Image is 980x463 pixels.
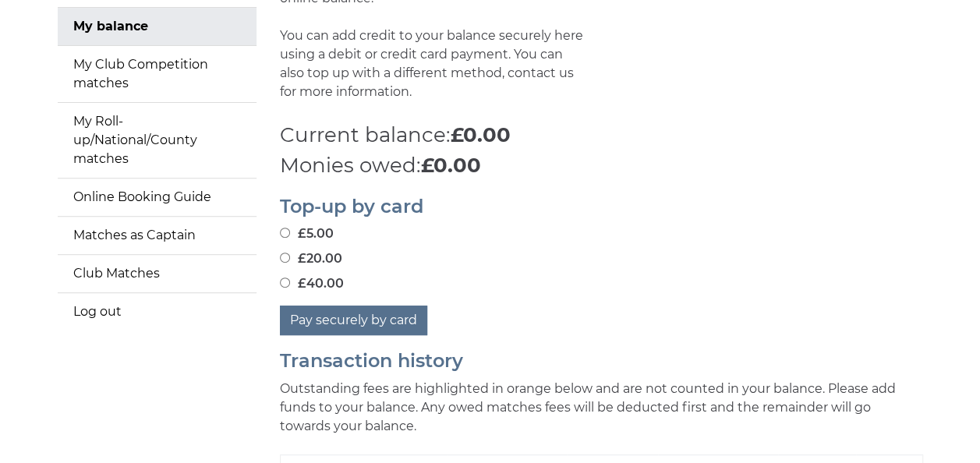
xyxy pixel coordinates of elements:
[58,255,256,292] a: Club Matches
[58,8,256,45] a: My balance
[280,306,427,335] button: Pay securely by card
[280,274,344,293] label: £40.00
[280,150,923,181] p: Monies owed:
[58,103,256,178] a: My Roll-up/National/County matches
[280,249,342,268] label: £20.00
[280,224,334,243] label: £5.00
[451,122,511,147] strong: £0.00
[280,253,290,263] input: £20.00
[58,217,256,254] a: Matches as Captain
[421,153,481,178] strong: £0.00
[58,293,256,330] a: Log out
[280,228,290,238] input: £5.00
[280,277,290,288] input: £40.00
[58,178,256,216] a: Online Booking Guide
[58,46,256,102] a: My Club Competition matches
[280,120,923,150] p: Current balance:
[280,196,923,217] h2: Top-up by card
[280,351,923,371] h2: Transaction history
[280,380,923,436] p: Outstanding fees are highlighted in orange below and are not counted in your balance. Please add ...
